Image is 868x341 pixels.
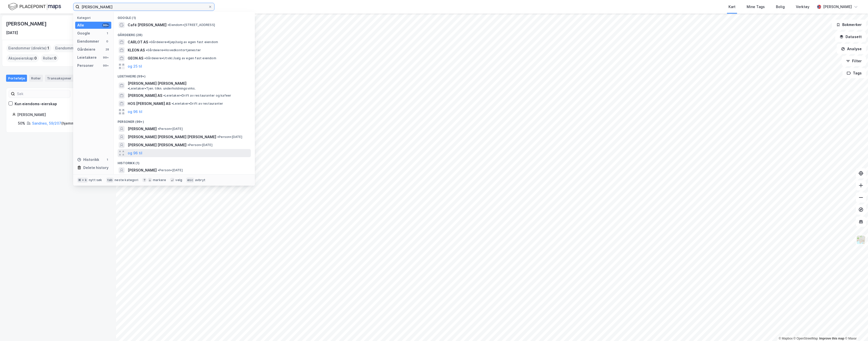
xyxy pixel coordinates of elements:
div: [PERSON_NAME] [6,20,47,28]
div: Gårdeiere (28) [114,29,255,38]
div: tab [106,178,114,183]
div: Google (1) [114,12,255,21]
div: Mine Tags [747,4,765,10]
span: [PERSON_NAME] AS [128,93,162,99]
div: Historikk [77,157,99,163]
button: Datasett [835,32,866,42]
span: KLEON AS [128,47,145,53]
span: 1 [47,45,49,51]
span: • [144,56,146,60]
span: • [163,94,165,97]
span: • [158,127,159,131]
div: nytt søk [89,178,102,182]
button: og 96 til [128,109,142,115]
button: Filter [842,56,866,66]
a: Improve this map [819,337,844,340]
div: [PERSON_NAME] [17,112,104,118]
div: velg [175,178,182,182]
div: 1 [72,76,77,81]
a: Mapbox [779,337,793,340]
span: Person • [DATE] [158,127,183,131]
button: og 25 til [128,63,142,69]
div: Bolig [776,4,785,10]
span: Person • [DATE] [217,135,242,139]
div: Roller [29,75,43,82]
div: Eiendommer (direkte) : [6,44,51,52]
span: Leietaker • Drift av restauranter og kafeer [163,94,231,98]
div: [PERSON_NAME] [823,4,852,10]
iframe: Chat Widget [843,317,868,341]
div: Portefølje [6,75,27,82]
img: Z [856,235,866,245]
div: Historikk (1) [114,157,255,166]
div: 1 [105,158,109,162]
span: • [158,168,159,172]
span: HOS [PERSON_NAME] AS [128,101,171,107]
div: Aksjeeierskap : [6,54,39,62]
div: 99+ [102,23,109,27]
div: 1 [105,31,109,35]
div: Personer [77,63,94,69]
span: [PERSON_NAME] [PERSON_NAME] [PERSON_NAME] [128,134,216,140]
span: • [128,87,129,90]
span: [PERSON_NAME] [128,126,157,132]
span: [PERSON_NAME] [PERSON_NAME] [128,142,186,148]
img: logo.f888ab2527a4732fd821a326f86c7f29.svg [8,2,61,11]
span: • [146,48,147,52]
button: Analyse [837,44,866,54]
span: Person • [DATE] [187,143,212,147]
div: esc [186,178,194,183]
a: OpenStreetMap [794,337,818,340]
button: Bokmerker [832,20,866,30]
span: Gårdeiere • Kjøp/salg av egen fast eiendom [149,40,218,44]
div: 99+ [102,55,109,60]
div: Roller : [41,54,59,62]
div: markere [153,178,166,182]
div: Verktøy [796,4,809,10]
div: ( hjemmelshaver ) [32,120,91,126]
span: Person • [DATE] [158,168,183,172]
div: 99+ [102,64,109,68]
div: 0 [105,39,109,43]
div: [DATE] [6,30,18,36]
span: [PERSON_NAME] [128,167,157,173]
a: Sandnes, 59/207 [32,121,61,125]
button: Tags [843,68,866,78]
div: Alle [77,22,84,28]
div: 50% [18,120,25,126]
span: 0 [34,55,37,61]
span: Gårdeiere • Utvikl./salg av egen fast eiendom [144,56,216,60]
input: Søk på adresse, matrikkel, gårdeiere, leietakere eller personer [79,3,208,11]
div: Transaksjoner [45,75,79,82]
span: • [217,135,219,139]
div: neste kategori [115,178,138,182]
span: [PERSON_NAME] [PERSON_NAME] [128,80,186,87]
span: Leietaker • Tjen. tilkn. underholdningsvirks. [128,87,196,91]
div: Leietakere [77,54,97,61]
span: • [149,40,151,44]
span: • [168,23,169,27]
span: • [187,143,189,147]
span: GEON AS [128,55,143,61]
span: Eiendom • [STREET_ADDRESS] [168,23,215,27]
div: Eiendommer [77,38,99,44]
span: Leietaker • Drift av restauranter [172,102,223,106]
div: Leietakere (99+) [114,70,255,79]
div: Google [77,30,90,36]
span: • [172,102,173,105]
span: CARLOT AS [128,39,148,45]
div: 28 [105,47,109,51]
div: avbryt [195,178,205,182]
div: Kategori [77,16,111,20]
div: Kun eiendoms-eierskap [15,101,57,107]
span: 0 [54,55,57,61]
span: Café [PERSON_NAME] [128,22,167,28]
div: Gårdeiere [77,46,95,52]
input: Søk [15,90,70,98]
button: og 96 til [128,150,142,156]
div: ⌘ + k [77,178,88,183]
div: Eiendommer (Indirekte) : [53,44,102,52]
div: Delete history [83,165,108,171]
span: Gårdeiere • Hovedkontortjenester [146,48,201,52]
